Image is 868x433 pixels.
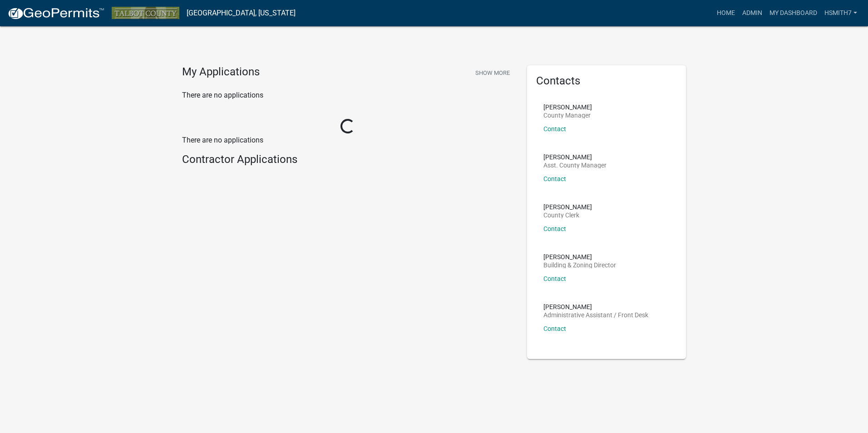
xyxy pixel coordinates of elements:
[543,275,566,282] a: Contact
[543,125,566,133] a: Contact
[182,153,513,166] h4: Contractor Applications
[543,154,607,160] p: [PERSON_NAME]
[536,74,677,88] h5: Contacts
[543,304,648,310] p: [PERSON_NAME]
[766,5,821,22] a: My Dashboard
[543,262,616,268] p: Building & Zoning Director
[543,162,607,168] p: Asst. County Manager
[821,5,861,22] a: hsmith7
[543,175,566,182] a: Contact
[543,204,592,210] p: [PERSON_NAME]
[187,5,296,21] a: [GEOGRAPHIC_DATA], [US_STATE]
[112,7,179,19] img: Talbot County, Georgia
[543,212,592,218] p: County Clerk
[182,90,513,101] p: There are no applications
[713,5,739,22] a: Home
[182,65,260,79] h4: My Applications
[739,5,766,22] a: Admin
[182,135,513,146] p: There are no applications
[543,254,616,260] p: [PERSON_NAME]
[182,153,513,170] wm-workflow-list-section: Contractor Applications
[472,65,513,80] button: Show More
[543,325,566,332] a: Contact
[543,112,592,118] p: County Manager
[543,312,648,318] p: Administrative Assistant / Front Desk
[543,225,566,232] a: Contact
[543,104,592,110] p: [PERSON_NAME]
